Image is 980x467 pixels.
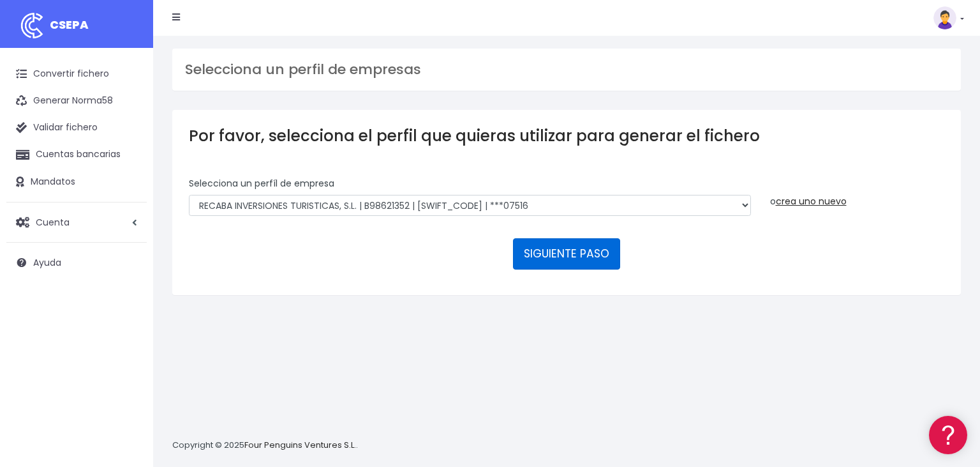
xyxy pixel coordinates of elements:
a: Cuenta [6,209,147,236]
a: Generar Norma58 [6,88,147,114]
h3: Por favor, selecciona el perfil que quieras utilizar para generar el fichero [189,126,944,145]
label: Selecciona un perfíl de empresa [189,177,334,190]
span: Ayuda [33,256,61,269]
span: Cuenta [36,215,70,228]
span: CSEPA [50,17,89,33]
a: Four Penguins Ventures S.L. [244,439,356,451]
div: o [770,177,945,208]
h3: Selecciona un perfil de empresas [185,61,948,78]
a: Mandatos [6,169,147,195]
p: Copyright © 2025 . [172,439,358,452]
a: Ayuda [6,249,147,276]
a: Convertir fichero [6,61,147,88]
a: Validar fichero [6,114,147,141]
a: crea uno nuevo [776,195,847,208]
img: logo [16,10,48,42]
a: Cuentas bancarias [6,141,147,168]
button: SIGUIENTE PASO [513,238,620,269]
img: profile [933,6,956,29]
